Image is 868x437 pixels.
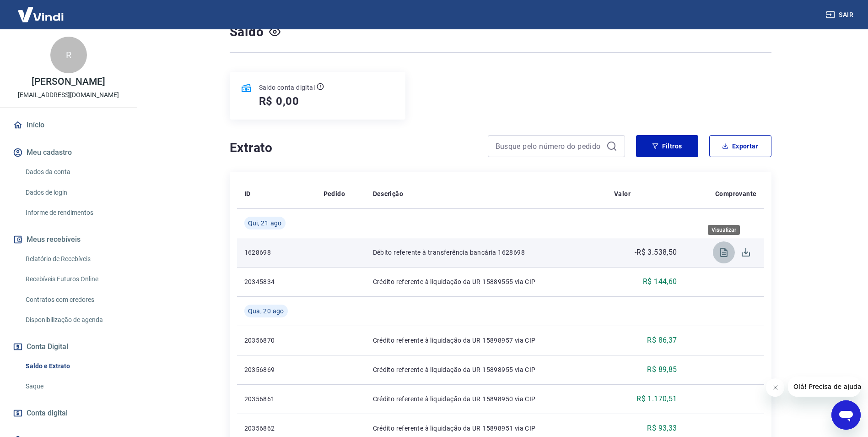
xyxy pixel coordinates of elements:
[708,225,740,235] div: Visualizar
[373,277,599,286] p: Crédito referente à liquidação da UR 15889555 via CIP
[11,0,70,28] img: Vindi
[244,424,309,433] p: 20356862
[824,6,857,23] button: Sair
[831,400,861,430] iframe: Botão para abrir a janela de mensagens
[373,248,599,257] p: Débito referente à transferência bancária 1628698
[373,189,404,198] p: Descrição
[244,248,309,257] p: 1628698
[259,83,315,92] p: Saldo conta digital
[373,424,599,433] p: Crédito referente à liquidação da UR 15898951 via CIP
[635,247,677,258] p: -R$ 3.538,50
[788,377,861,397] iframe: Mensagem da empresa
[230,139,477,157] h4: Extrato
[244,394,309,404] p: 20356861
[496,139,603,153] input: Busque pelo número do pedido
[22,311,126,329] a: Disponibilização de agenda
[647,364,677,375] p: R$ 89,85
[244,277,309,286] p: 20345834
[22,203,126,222] a: Informe de rendimentos
[248,306,284,316] span: Qua, 20 ago
[636,393,677,404] p: R$ 1.170,51
[614,189,631,198] p: Valor
[32,77,105,87] p: [PERSON_NAME]
[11,142,126,163] button: Meu cadastro
[715,189,756,198] p: Comprovante
[244,336,309,345] p: 20356870
[647,335,677,346] p: R$ 86,37
[22,250,126,268] a: Relatório de Recebíveis
[22,357,126,376] a: Saldo e Extrato
[11,229,126,250] button: Meus recebíveis
[248,218,282,228] span: Qui, 21 ago
[22,290,126,309] a: Contratos com credores
[244,189,251,198] p: ID
[27,407,68,420] span: Conta digital
[11,403,126,423] a: Conta digital
[5,6,77,14] span: Olá! Precisa de ajuda?
[244,365,309,374] p: 20356869
[259,94,300,109] h5: R$ 0,00
[647,423,677,434] p: R$ 93,33
[22,163,126,181] a: Dados da conta
[50,37,87,73] div: R
[373,365,599,374] p: Crédito referente à liquidação da UR 15898955 via CIP
[22,270,126,289] a: Recebíveis Futuros Online
[636,135,698,157] button: Filtros
[18,90,119,100] p: [EMAIL_ADDRESS][DOMAIN_NAME]
[709,135,771,157] button: Exportar
[11,115,126,135] a: Início
[735,241,757,263] span: Download
[373,336,599,345] p: Crédito referente à liquidação da UR 15898957 via CIP
[22,183,126,202] a: Dados de login
[11,337,126,357] button: Conta Digital
[713,241,735,263] span: Visualizar
[323,189,345,198] p: Pedido
[766,378,784,397] iframe: Fechar mensagem
[230,23,264,41] h4: Saldo
[373,394,599,404] p: Crédito referente à liquidação da UR 15898950 via CIP
[643,276,677,287] p: R$ 144,60
[22,377,126,396] a: Saque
